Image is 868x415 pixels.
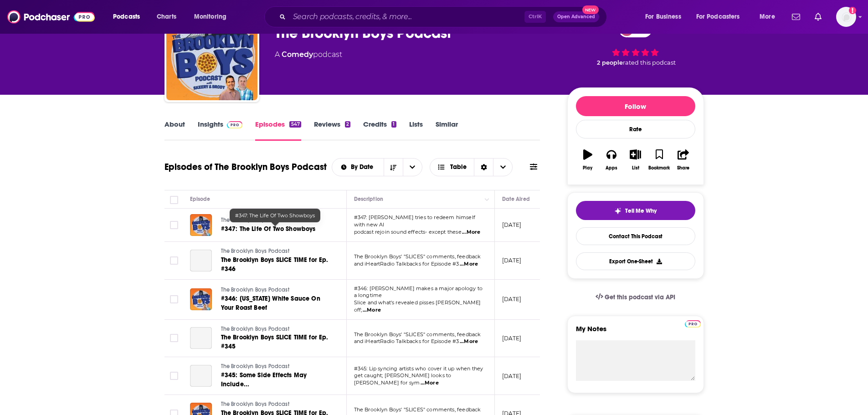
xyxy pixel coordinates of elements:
button: Sort Direction [384,159,403,176]
button: open menu [332,164,384,170]
a: Reviews2 [314,120,350,141]
span: Tell Me Why [625,207,657,215]
div: 547 [289,121,301,128]
div: List [632,165,639,171]
a: Charts [151,10,182,24]
span: Table [450,164,467,170]
label: My Notes [576,324,695,340]
span: The Brooklyn Boys' "SLICES" comments, feedback [354,331,481,338]
button: open menu [188,10,238,24]
span: The Brooklyn Boys Podcast [221,401,289,407]
div: Sort Direction [474,159,493,176]
button: tell me why sparkleTell Me Why [576,201,695,220]
div: Play [583,165,592,171]
div: Apps [606,165,617,171]
h2: Choose List sort [332,158,422,176]
span: More [760,10,775,23]
a: Similar [436,120,458,141]
div: Bookmark [648,165,670,171]
span: Slice and what's revealed pisses [PERSON_NAME] off; [354,299,481,313]
span: ...More [462,229,480,236]
a: The Brooklyn Boys SLICE TIME for Ep. #346 [221,256,330,274]
button: Follow [576,96,695,116]
span: #345: Lip syncing artists who cover it up when they [354,365,483,372]
div: Share [677,165,689,171]
a: #345: Some Side Effects May Include... [221,371,330,389]
a: Lists [409,120,423,141]
a: Pro website [685,319,701,328]
a: Show notifications dropdown [811,9,825,25]
span: The Brooklyn Boys' "SLICES" comments, feedback [354,253,481,260]
button: Play [576,143,600,176]
input: Search podcasts, credits, & more... [289,10,524,24]
span: Logged in as khileman [836,7,856,27]
a: Comedy [282,50,313,59]
p: [DATE] [502,221,522,229]
div: Date Aired [502,194,530,205]
button: Export One-Sheet [576,252,695,270]
span: The Brooklyn Boys SLICE TIME for Ep. #346 [221,256,329,273]
span: Toggle select row [170,334,178,342]
button: Apps [600,143,623,176]
span: #346: [US_STATE] White Sauce On Your Roast Beef [221,295,320,312]
button: Column Actions [482,194,493,205]
p: [DATE] [502,372,522,380]
span: Charts [157,10,176,23]
div: A podcast [275,49,342,60]
span: and iHeartRadio Talkbacks for Episode #3 [354,261,459,267]
div: Search podcasts, credits, & more... [273,6,616,27]
a: InsightsPodchaser Pro [198,120,243,141]
span: #345: Some Side Effects May Include... [221,371,307,388]
span: Toggle select row [170,372,178,380]
a: The Brooklyn Boys Podcast [221,216,329,225]
img: Podchaser - Follow, Share and Rate Podcasts [7,8,95,26]
span: New [582,5,599,14]
span: Toggle select row [170,295,178,303]
button: open menu [639,10,693,24]
div: Rate [576,120,695,138]
span: By Date [351,164,376,170]
p: [DATE] [502,334,522,342]
h1: Episodes of The Brooklyn Boys Podcast [164,161,327,173]
img: User Profile [836,7,856,27]
img: Podchaser Pro [227,121,243,128]
div: Episode [190,194,211,205]
div: 2 [345,121,350,128]
button: open menu [107,10,152,24]
a: The Brooklyn Boys Podcast [221,247,330,256]
span: For Business [645,10,681,23]
span: Monitoring [194,10,226,23]
div: 62 2 peoplerated this podcast [567,15,704,72]
span: The Brooklyn Boys Podcast [221,248,289,254]
span: ...More [460,338,478,345]
span: Get this podcast via API [605,293,675,301]
a: The Brooklyn Boys Podcast [221,400,330,409]
a: The Brooklyn Boys Podcast [166,9,257,100]
span: get caught; [PERSON_NAME] looks to [PERSON_NAME] for sym [354,372,452,386]
a: Get this podcast via API [588,286,683,308]
span: Toggle select row [170,221,178,229]
a: Show notifications dropdown [788,9,804,25]
button: open menu [690,10,753,24]
span: Podcasts [113,10,140,23]
button: Bookmark [647,143,671,176]
span: ...More [363,307,381,314]
span: The Brooklyn Boys Podcast [221,326,289,332]
div: 1 [391,121,396,128]
span: ...More [460,261,478,268]
span: #347: The Life Of Two Showboys [221,225,316,233]
a: About [164,120,185,141]
button: Share [671,143,695,176]
span: rated this podcast [623,59,676,66]
p: [DATE] [502,295,522,303]
img: Podchaser Pro [685,320,701,328]
button: open menu [753,10,786,24]
button: Show profile menu [836,7,856,27]
button: Choose View [430,158,513,176]
a: Contact This Podcast [576,227,695,245]
a: The Brooklyn Boys Podcast [221,286,330,294]
span: ...More [421,379,439,387]
button: Open AdvancedNew [553,11,599,22]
